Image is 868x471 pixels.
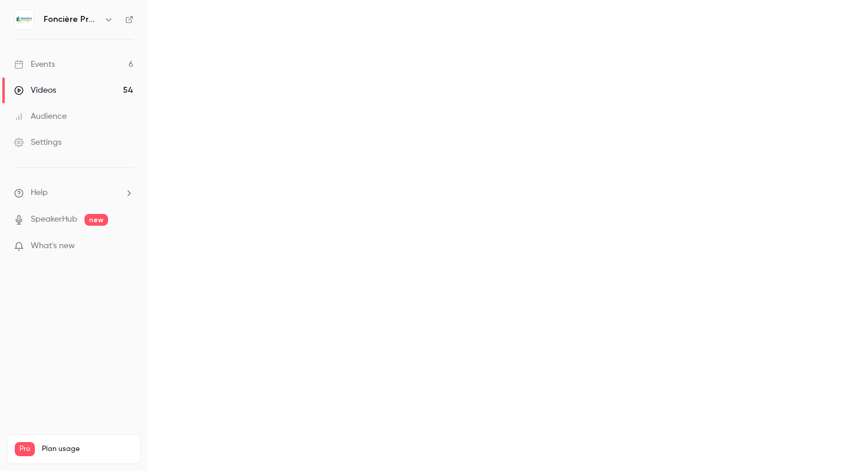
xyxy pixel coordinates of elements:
div: Events [14,59,55,70]
span: Help [31,187,48,199]
span: new [84,214,108,226]
div: Audience [14,111,67,122]
span: Plan usage [42,444,133,454]
iframe: Noticeable Trigger [119,241,133,252]
img: Foncière Prosper [15,10,34,29]
div: Videos [14,85,56,96]
h6: Foncière Prosper [44,14,99,25]
a: SpeakerHub [31,213,77,226]
span: Pro [15,442,35,456]
div: Settings [14,137,61,148]
li: help-dropdown-opener [14,187,133,199]
span: What's new [31,240,75,252]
